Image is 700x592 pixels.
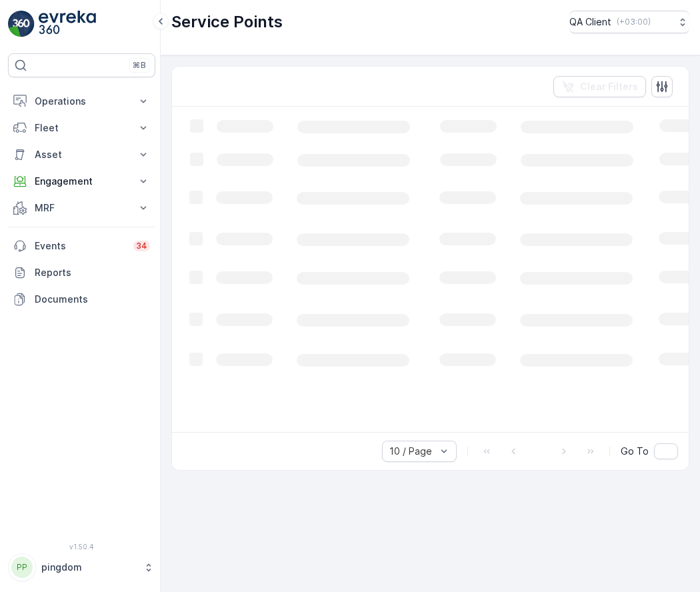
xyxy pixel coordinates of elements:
a: Events34 [8,233,155,259]
img: logo_light-DOdMpM7g.png [39,11,96,37]
p: ( +03:00 ) [617,17,651,27]
p: Asset [35,148,129,161]
p: Events [35,239,125,253]
a: Documents [8,286,155,313]
p: Engagement [35,175,129,188]
p: Fleet [35,121,129,135]
p: Operations [35,95,129,108]
p: 34 [136,241,147,251]
p: pingdom [41,561,137,574]
button: PPpingdom [8,553,155,581]
p: Reports [35,266,150,279]
span: Go To [621,445,649,458]
span: v 1.50.4 [8,543,155,551]
button: Fleet [8,115,155,141]
button: Engagement [8,168,155,195]
p: QA Client [569,15,611,29]
button: Clear Filters [553,76,646,97]
p: Service Points [171,11,283,33]
p: Documents [35,293,150,306]
p: ⌘B [133,60,146,71]
button: MRF [8,195,155,221]
p: Clear Filters [580,80,638,93]
button: Operations [8,88,155,115]
button: Asset [8,141,155,168]
p: MRF [35,201,129,215]
a: Reports [8,259,155,286]
img: logo [8,11,35,37]
button: QA Client(+03:00) [569,11,689,33]
div: PP [11,557,33,578]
